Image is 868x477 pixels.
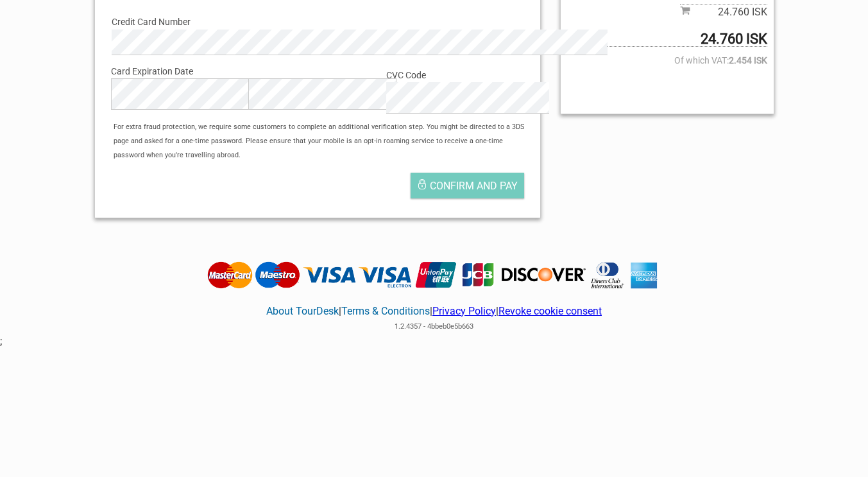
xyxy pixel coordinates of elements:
span: Of which VAT: [567,53,767,67]
span: Subtotal [680,4,767,19]
label: CVC Code [386,68,524,82]
label: Card Expiration Date [111,64,525,78]
span: 1.2.4357 - 4bbeb0e5b663 [395,322,473,331]
strong: 2.454 ISK [729,53,767,67]
span: Total to be paid [567,32,767,47]
button: Confirm and pay [411,173,524,198]
a: Privacy Policy [432,305,496,317]
a: Terms & Conditions [341,305,430,317]
a: About TourDesk [266,305,339,317]
label: Credit Card Number [112,15,524,29]
span: 24.760 ISK [690,5,767,19]
strong: 24.760 ISK [701,32,767,46]
span: Confirm and pay [430,180,518,192]
div: | | | [204,290,664,334]
img: Tourdesk accepts [204,261,664,290]
a: Revoke cookie consent [498,305,602,317]
div: For extra fraud protection, we require some customers to complete an additional verification step... [107,120,540,163]
p: We're away right now. Please check back later! [18,22,145,33]
button: Open LiveChat chat widget [148,20,163,35]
